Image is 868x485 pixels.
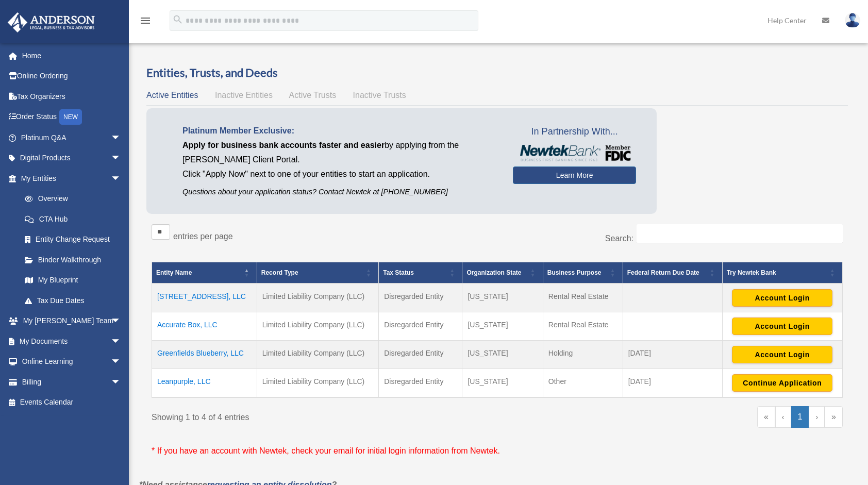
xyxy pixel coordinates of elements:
a: Platinum Q&Aarrow_drop_down [7,127,137,148]
i: menu [139,14,152,27]
p: Platinum Member Exclusive: [182,124,497,138]
a: Digital Productsarrow_drop_down [7,148,137,169]
a: Account Login [732,293,832,302]
a: Entity Change Request [14,229,131,250]
a: My Documentsarrow_drop_down [7,331,137,352]
a: Binder Walkthrough [14,249,131,270]
td: [US_STATE] [462,312,543,341]
a: Tax Due Dates [14,290,131,311]
h3: Entities, Trusts, and Deeds [146,65,848,81]
img: User Pic [845,13,860,28]
td: Limited Liability Company (LLC) [257,341,378,369]
a: My Entitiesarrow_drop_down [7,168,131,189]
span: arrow_drop_down [111,331,131,352]
th: Tax Status: Activate to sort [379,262,462,284]
span: Federal Return Due Date [627,269,699,276]
td: Rental Real Estate [543,312,623,341]
a: Tax Organizers [7,86,137,107]
td: Greenfields Blueberry, LLC [152,341,257,369]
img: NewtekBankLogoSM.png [518,145,631,161]
img: Anderson Advisors Platinum Portal [5,12,98,32]
td: Disregarded Entity [379,369,462,398]
a: Previous [775,406,791,428]
span: arrow_drop_down [111,352,131,373]
span: Organization State [466,269,521,276]
div: Showing 1 to 4 of 4 entries [152,406,490,425]
span: Inactive Trusts [353,91,406,99]
td: [US_STATE] [462,341,543,369]
span: Apply for business bank accounts faster and easier [182,141,385,149]
td: Rental Real Estate [543,283,623,312]
td: [DATE] [623,369,722,398]
a: My [PERSON_NAME] Teamarrow_drop_down [7,311,137,331]
button: Account Login [732,289,832,307]
p: by applying from the [PERSON_NAME] Client Portal. [182,138,497,167]
a: Online Ordering [7,66,137,87]
td: [US_STATE] [462,369,543,398]
a: Learn More [513,166,636,184]
span: arrow_drop_down [111,311,131,332]
span: Inactive Entities [215,91,273,99]
td: Limited Liability Company (LLC) [257,312,378,341]
span: Active Trusts [289,91,337,99]
span: Tax Status [383,269,414,276]
span: Entity Name [156,269,192,276]
a: Account Login [732,350,832,358]
button: Account Login [732,346,832,363]
span: arrow_drop_down [111,127,131,148]
a: Online Learningarrow_drop_down [7,352,137,372]
a: Account Login [732,322,832,330]
span: arrow_drop_down [111,148,131,169]
a: Billingarrow_drop_down [7,372,137,392]
td: Accurate Box, LLC [152,312,257,341]
a: Overview [14,189,126,209]
td: [DATE] [623,341,722,369]
div: NEW [59,109,82,125]
button: Continue Application [732,374,832,392]
td: Other [543,369,623,398]
td: [US_STATE] [462,283,543,312]
div: Try Newtek Bank [727,266,827,279]
td: Disregarded Entity [379,312,462,341]
span: Active Entities [146,91,198,99]
span: arrow_drop_down [111,168,131,189]
a: Last [825,406,843,428]
a: 1 [791,406,809,428]
i: search [172,14,183,25]
label: Search: [605,234,633,243]
td: [STREET_ADDRESS], LLC [152,283,257,312]
span: Record Type [261,269,298,276]
a: My Blueprint [14,270,131,291]
span: Business Purpose [547,269,602,276]
td: Holding [543,341,623,369]
td: Disregarded Entity [379,341,462,369]
span: arrow_drop_down [111,372,131,393]
th: Business Purpose: Activate to sort [543,262,623,284]
th: Entity Name: Activate to invert sorting [152,262,257,284]
p: Questions about your application status? Contact Newtek at [PHONE_NUMBER] [182,186,497,198]
a: Order StatusNEW [7,107,137,128]
th: Record Type: Activate to sort [257,262,378,284]
td: Limited Liability Company (LLC) [257,283,378,312]
button: Account Login [732,317,832,335]
a: Home [7,45,137,66]
label: entries per page [173,232,233,241]
a: First [757,406,775,428]
a: Events Calendar [7,392,137,413]
p: * If you have an account with Newtek, check your email for initial login information from Newtek. [152,444,843,458]
a: Next [809,406,825,428]
td: Disregarded Entity [379,283,462,312]
td: Leanpurple, LLC [152,369,257,398]
a: menu [139,18,152,27]
th: Try Newtek Bank : Activate to sort [722,262,842,284]
td: Limited Liability Company (LLC) [257,369,378,398]
span: In Partnership With... [513,124,636,140]
th: Organization State: Activate to sort [462,262,543,284]
th: Federal Return Due Date: Activate to sort [623,262,722,284]
p: Click "Apply Now" next to one of your entities to start an application. [182,167,497,181]
a: CTA Hub [14,209,131,229]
